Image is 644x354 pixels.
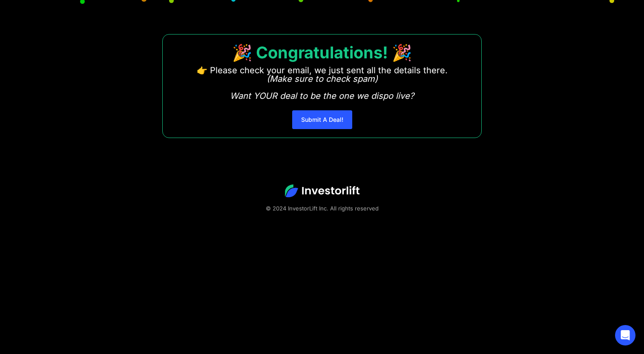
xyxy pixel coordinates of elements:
[30,204,614,213] div: © 2024 InvestorLift Inc. All rights reserved
[197,66,448,100] p: 👉 Please check your email, we just sent all the details there. ‍
[232,43,412,62] strong: 🎉 Congratulations! 🎉
[615,325,635,345] div: Open Intercom Messenger
[292,110,352,129] a: Submit A Deal!
[230,74,414,101] em: (Make sure to check spam) Want YOUR deal to be the one we dispo live?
